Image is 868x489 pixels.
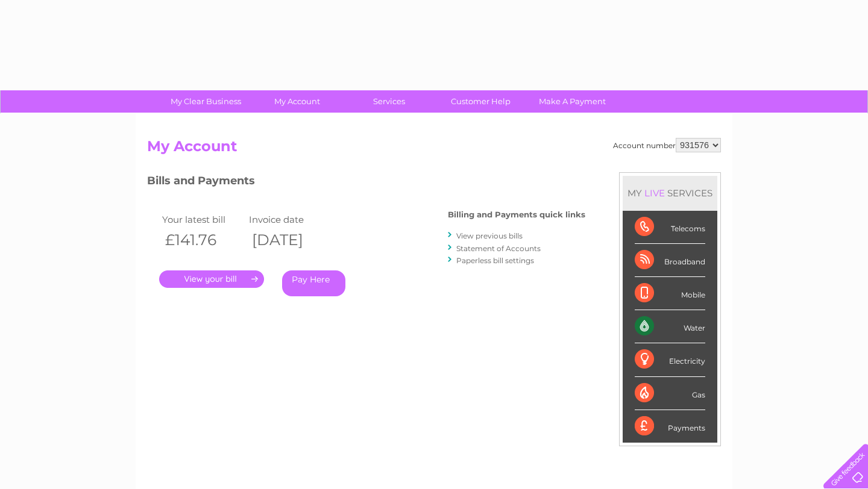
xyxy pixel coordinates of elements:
[635,277,705,310] div: Mobile
[523,90,622,113] a: Make A Payment
[456,244,541,253] a: Statement of Accounts
[159,211,246,228] td: Your latest bill
[431,90,530,113] a: Customer Help
[147,172,585,193] h3: Bills and Payments
[339,90,439,113] a: Services
[635,244,705,277] div: Broadband
[156,90,256,113] a: My Clear Business
[635,377,705,410] div: Gas
[642,187,667,199] div: LIVE
[635,211,705,244] div: Telecoms
[635,310,705,343] div: Water
[623,176,717,210] div: MY SERVICES
[282,270,345,296] a: Pay Here
[246,228,333,252] th: [DATE]
[635,410,705,443] div: Payments
[635,343,705,376] div: Electricity
[248,90,347,113] a: My Account
[448,210,585,219] h4: Billing and Payments quick links
[159,270,264,288] a: .
[159,228,246,252] th: £141.76
[246,211,333,228] td: Invoice date
[456,231,523,240] a: View previous bills
[613,138,721,152] div: Account number
[147,138,721,161] h2: My Account
[456,256,534,265] a: Paperless bill settings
